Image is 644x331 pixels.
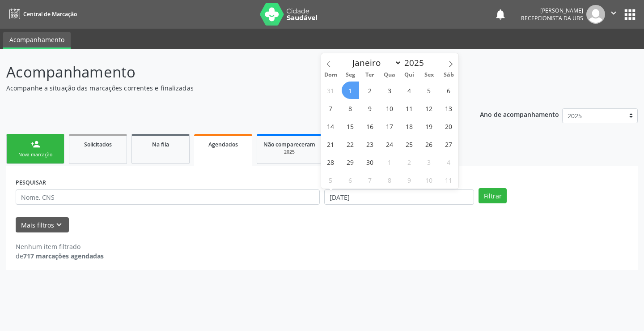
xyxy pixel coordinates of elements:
[342,153,359,171] span: Setembro 29, 2025
[13,151,58,158] div: Nova marcação
[420,171,438,189] span: Outubro 10, 2025
[263,141,315,148] span: Não compareceram
[16,176,46,189] label: PESQUISAR
[381,117,398,135] span: Setembro 17, 2025
[440,171,458,189] span: Outubro 11, 2025
[622,7,638,22] button: apps
[342,99,359,117] span: Setembro 8, 2025
[420,117,438,135] span: Setembro 19, 2025
[348,56,402,69] select: Month
[420,135,438,153] span: Setembro 26, 2025
[420,82,438,99] span: Setembro 5, 2025
[54,220,64,230] i: keyboard_arrow_down
[208,141,238,148] span: Agendados
[361,135,379,153] span: Setembro 23, 2025
[152,141,169,148] span: Na fila
[361,117,379,135] span: Setembro 16, 2025
[401,153,418,171] span: Outubro 2, 2025
[16,189,320,205] input: Nome, CNS
[263,149,315,155] div: 2025
[360,72,380,78] span: Ter
[23,10,77,18] span: Central de Marcação
[16,242,104,251] div: Nenhum item filtrado
[342,82,359,99] span: Setembro 1, 2025
[440,117,458,135] span: Setembro 20, 2025
[480,108,559,120] p: Ano de acompanhamento
[440,99,458,117] span: Setembro 13, 2025
[420,99,438,117] span: Setembro 12, 2025
[440,153,458,171] span: Outubro 4, 2025
[321,72,341,78] span: Dom
[16,217,69,233] button: Mais filtroskeyboard_arrow_down
[401,99,418,117] span: Setembro 11, 2025
[381,153,398,171] span: Outubro 1, 2025
[401,117,418,135] span: Setembro 18, 2025
[479,188,507,203] button: Filtrar
[399,72,419,78] span: Qui
[340,72,360,78] span: Seg
[381,99,398,117] span: Setembro 10, 2025
[521,7,583,14] div: [PERSON_NAME]
[521,14,583,22] span: Recepcionista da UBS
[84,141,112,148] span: Solicitados
[402,57,431,69] input: Year
[322,117,339,135] span: Setembro 14, 2025
[322,99,339,117] span: Setembro 7, 2025
[322,135,339,153] span: Setembro 21, 2025
[381,171,398,189] span: Outubro 8, 2025
[420,153,438,171] span: Outubro 3, 2025
[361,82,379,99] span: Setembro 2, 2025
[322,153,339,171] span: Setembro 28, 2025
[401,82,418,99] span: Setembro 4, 2025
[6,83,448,93] p: Acompanhe a situação das marcações correntes e finalizadas
[380,72,399,78] span: Qua
[401,135,418,153] span: Setembro 25, 2025
[16,251,104,261] div: de
[440,82,458,99] span: Setembro 6, 2025
[30,139,40,149] div: person_add
[3,32,71,49] a: Acompanhamento
[322,171,339,189] span: Outubro 5, 2025
[324,189,474,205] input: Selecione um intervalo
[586,5,605,24] img: img
[609,8,619,18] i: 
[322,82,339,99] span: Agosto 31, 2025
[6,61,448,83] p: Acompanhamento
[23,252,104,260] strong: 717 marcações agendadas
[361,171,379,189] span: Outubro 7, 2025
[361,99,379,117] span: Setembro 9, 2025
[381,82,398,99] span: Setembro 3, 2025
[439,72,458,78] span: Sáb
[401,171,418,189] span: Outubro 9, 2025
[342,135,359,153] span: Setembro 22, 2025
[419,72,439,78] span: Sex
[361,153,379,171] span: Setembro 30, 2025
[605,5,622,24] button: 
[6,7,77,21] a: Central de Marcação
[440,135,458,153] span: Setembro 27, 2025
[494,8,507,21] button: notifications
[381,135,398,153] span: Setembro 24, 2025
[342,171,359,189] span: Outubro 6, 2025
[342,117,359,135] span: Setembro 15, 2025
